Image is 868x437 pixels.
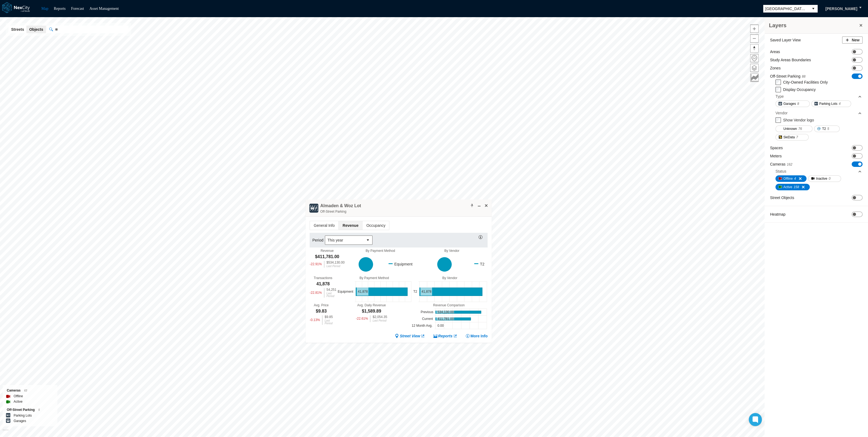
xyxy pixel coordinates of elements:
[327,265,345,268] div: Last Period
[314,303,328,307] div: Avg. Price
[819,101,838,106] span: Parking Lots
[783,126,797,132] span: Unknown
[822,126,826,132] span: T2
[7,407,53,413] div: Off-Street Parking
[438,324,444,328] text: 0.00
[327,261,345,264] div: $534,130.00
[775,109,862,117] div: Vendor
[775,126,812,132] button: Unknown76
[775,167,862,175] div: Status
[320,203,361,209] h4: Double-click to make header text selectable
[750,34,759,43] button: Zoom out
[820,4,863,13] button: [PERSON_NAME]
[775,184,810,190] button: Active158
[839,101,841,106] span: 4
[750,54,759,62] button: Home
[783,80,828,84] label: City-Owned Facilities Only
[783,135,795,140] span: SkiData
[470,333,488,339] span: More Info
[14,413,32,418] label: Parking Lots
[802,75,805,78] span: 88
[14,393,23,399] label: Offline
[808,175,841,182] button: Inactive0
[357,303,386,307] div: Avg. Daily Revenue
[8,26,27,33] button: Streets
[770,65,781,71] label: Zones
[356,315,368,322] div: -22.61 %
[315,254,339,260] div: $411,781.00
[852,37,860,43] span: New
[364,236,372,245] button: select
[775,100,810,107] button: Garages8
[314,276,332,280] div: Transactions
[770,212,786,217] label: Heatmap
[421,310,433,314] text: Previous
[312,237,325,243] label: Period
[842,36,863,44] button: New
[814,126,840,132] button: T25
[54,7,66,11] a: Reports
[358,290,368,294] text: 41,878
[826,6,857,11] span: [PERSON_NAME]
[410,303,488,307] div: Revenue Comparison
[310,315,320,325] div: -0.13 %
[438,333,453,339] span: Reports
[421,290,432,294] text: 41,878
[438,317,454,321] text: 411,781.00
[41,7,48,11] a: Map
[14,418,26,424] label: Garages
[24,389,27,392] span: 63
[750,44,759,53] button: Reset bearing to north
[796,135,798,140] span: 7
[783,118,814,122] label: Show Vendor logo
[26,26,46,33] button: Objects
[373,319,387,322] div: Last Period
[775,175,807,182] button: Offline4
[29,27,43,32] span: Objects
[373,315,387,319] div: $2,054.35
[750,64,759,72] button: Layers management
[395,333,425,339] a: Street View
[310,288,322,298] div: -22.81 %
[90,7,119,11] a: Asset Management
[325,315,333,319] div: $9.85
[466,333,488,339] button: More Info
[770,145,783,151] label: Spaces
[433,333,457,339] a: Reports
[750,25,759,33] button: Zoom in
[320,203,361,214] div: Double-click to make header text selectable
[775,134,809,140] button: SkiData7
[400,333,420,339] span: Street View
[362,308,381,314] div: $1,589.89
[11,27,24,32] span: Streets
[783,184,792,190] span: Active
[750,74,759,82] button: Key metrics
[338,290,353,294] text: Equipment
[327,288,337,291] div: 54,251
[809,5,818,13] button: select
[769,22,858,29] h3: Layers
[316,308,327,314] div: $9.83
[438,310,454,314] text: 534,130.00
[794,184,799,190] span: 158
[413,290,417,294] text: T2
[827,126,829,132] span: 5
[829,176,831,181] span: 0
[339,221,362,230] span: Revenue
[775,94,784,99] div: Type
[775,110,787,116] div: Vendor
[811,100,851,107] button: Parking Lots4
[770,153,782,159] label: Meters
[816,176,827,181] span: Inactive
[798,126,802,132] span: 76
[783,176,793,181] span: Offline
[770,74,805,79] label: Off-Street Parking
[412,324,433,328] text: 12 Month Avg.
[344,249,416,253] div: By Payment Method
[14,399,23,404] label: Active
[783,87,816,92] label: Display Occupancy
[765,6,807,11] span: [GEOGRAPHIC_DATA][PERSON_NAME]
